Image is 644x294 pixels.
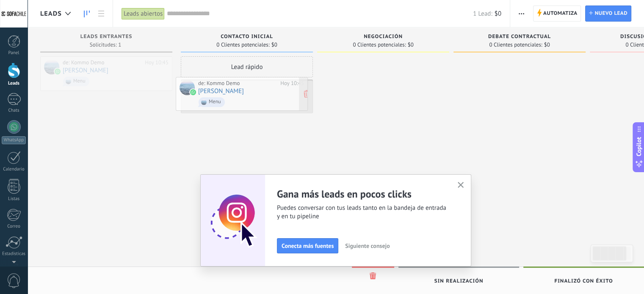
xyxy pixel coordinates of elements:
div: Leads Entrantes [44,34,168,41]
div: Leads [2,81,26,86]
button: Siguiente consejo [341,239,393,252]
div: Leads abiertos [122,8,165,20]
span: 0 Clientes potenciales: [353,42,406,47]
div: Cristóbal [180,80,195,95]
div: de: Kommo Demo [198,80,277,87]
span: 0 Clientes potenciales: [216,42,269,47]
div: Menu [73,78,86,84]
span: Solicitudes: 1 [90,42,121,47]
div: Correo [2,224,26,229]
div: de: Kommo Demo [63,59,142,66]
div: Debate contractual [458,34,581,41]
div: WhatsApp [2,136,26,144]
span: Automatiza [543,6,578,21]
span: Siguiente consejo [345,243,390,249]
a: [PERSON_NAME] [63,67,108,74]
div: Cristóbal [44,59,59,74]
span: $0 [408,42,414,47]
span: $0 [271,42,277,47]
img: waba.svg [55,69,61,74]
span: Negociación [364,34,403,40]
div: Contacto inicial [185,34,309,41]
div: Chats [2,108,26,113]
span: 1 Lead: [473,10,492,18]
a: Nuevo lead [585,5,631,22]
div: Lead rápido [181,56,313,77]
span: Debate contractual [488,34,551,40]
span: Conecta más fuentes [282,243,334,249]
span: 0 Clientes potenciales: [489,42,542,47]
a: [PERSON_NAME] [198,88,244,95]
button: Más [515,5,528,22]
div: Listas [2,196,26,202]
span: Leads [40,10,62,18]
div: Panel [2,50,26,56]
a: Leads [80,5,94,22]
div: Menu [209,99,221,105]
div: Calendario [2,167,26,172]
h2: Gana más leads en pocos clicks [277,187,447,201]
div: Hoy 10:45 [280,80,304,87]
span: Puedes conversar con tus leads tanto en la bandeja de entrada y en tu pipeline [277,204,447,221]
button: Conecta más fuentes [277,238,338,253]
div: Estadísticas [2,251,26,257]
span: $0 [544,42,550,47]
span: Leads Entrantes [80,34,133,40]
img: waba.svg [190,89,196,95]
div: Hoy 10:45 [145,59,169,66]
span: Contacto inicial [221,34,273,40]
span: $0 [495,10,501,18]
a: Automatiza [533,5,581,22]
a: Lista [94,5,108,22]
div: Negociación [321,34,445,41]
span: Nuevo lead [594,6,627,21]
span: Copilot [635,137,643,156]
